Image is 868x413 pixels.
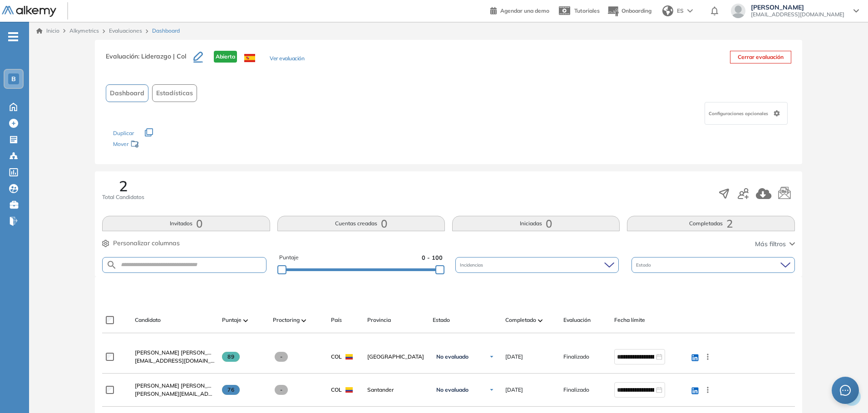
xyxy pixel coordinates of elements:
[563,353,589,361] span: Finalizado
[152,84,197,102] button: Estadísticas
[436,386,469,394] span: No evaluado
[452,216,620,231] button: Iniciadas0
[2,6,56,17] img: Logo
[751,4,844,11] span: [PERSON_NAME]
[222,316,242,324] span: Puntaje
[244,54,255,62] img: ESP
[106,51,193,70] h3: Evaluación
[607,1,651,21] button: Onboarding
[8,36,18,38] i: -
[331,386,342,394] span: COL
[135,316,161,324] span: Candidato
[102,216,270,231] button: Invitados0
[135,349,215,357] a: [PERSON_NAME] [PERSON_NAME]
[275,385,288,395] span: -
[614,316,645,324] span: Fecha límite
[422,253,443,262] span: 0 - 100
[367,316,391,324] span: Provincia
[113,136,204,153] div: Mover
[135,349,225,356] span: [PERSON_NAME] [PERSON_NAME]
[119,179,128,193] span: 2
[433,316,450,324] span: Estado
[277,216,445,231] button: Cuentas creadas0
[279,253,299,262] span: Puntaje
[563,316,591,324] span: Evaluación
[243,319,248,322] img: [missing "en.ARROW_ALT" translation]
[574,7,600,14] span: Tutoriales
[436,353,469,360] span: No evaluado
[135,357,215,365] span: [EMAIL_ADDRESS][DOMAIN_NAME]
[367,353,425,361] span: [GEOGRAPHIC_DATA]
[677,7,684,15] span: ES
[687,9,693,13] img: arrow
[755,239,795,249] button: Más filtros
[36,27,59,35] a: Inicio
[270,54,304,64] button: Ver evaluación
[152,27,180,35] span: Dashboard
[840,385,851,396] span: message
[705,102,788,125] div: Configuraciones opcionales
[214,51,237,63] span: Abierta
[636,262,653,268] span: Estado
[563,386,589,394] span: Finalizado
[138,52,186,60] span: : Liderazgo | Col
[489,387,494,393] img: Ícono de flecha
[102,193,144,201] span: Total Candidatos
[113,238,180,248] span: Personalizar columnas
[367,386,425,394] span: Santander
[135,390,215,398] span: [PERSON_NAME][EMAIL_ADDRESS][DOMAIN_NAME]
[273,316,300,324] span: Proctoring
[222,352,240,362] span: 89
[662,5,673,16] img: world
[275,352,288,362] span: -
[505,353,523,361] span: [DATE]
[631,257,795,273] div: Estado
[730,51,791,63] button: Cerrar evaluación
[490,5,549,15] a: Agendar una demo
[627,216,794,231] button: Completadas2
[621,7,651,14] span: Onboarding
[69,27,99,34] span: Alkymetrics
[709,110,770,117] span: Configuraciones opcionales
[102,238,180,248] button: Personalizar columnas
[222,385,240,395] span: 76
[11,75,16,83] span: B
[460,262,485,268] span: Incidencias
[135,382,225,389] span: [PERSON_NAME] [PERSON_NAME]
[505,316,536,324] span: Completado
[345,387,353,393] img: COL
[751,11,844,18] span: [EMAIL_ADDRESS][DOMAIN_NAME]
[156,88,193,98] span: Estadísticas
[505,386,523,394] span: [DATE]
[109,27,142,34] a: Evaluaciones
[345,354,353,360] img: COL
[455,257,619,273] div: Incidencias
[538,319,542,322] img: [missing "en.ARROW_ALT" translation]
[113,130,134,136] span: Duplicar
[135,382,215,390] a: [PERSON_NAME] [PERSON_NAME]
[106,84,148,102] button: Dashboard
[500,7,549,14] span: Agendar una demo
[489,354,494,360] img: Ícono de flecha
[301,319,306,322] img: [missing "en.ARROW_ALT" translation]
[331,316,342,324] span: País
[106,259,117,271] img: SEARCH_ALT
[331,353,342,361] span: COL
[110,88,144,98] span: Dashboard
[755,239,786,249] span: Más filtros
